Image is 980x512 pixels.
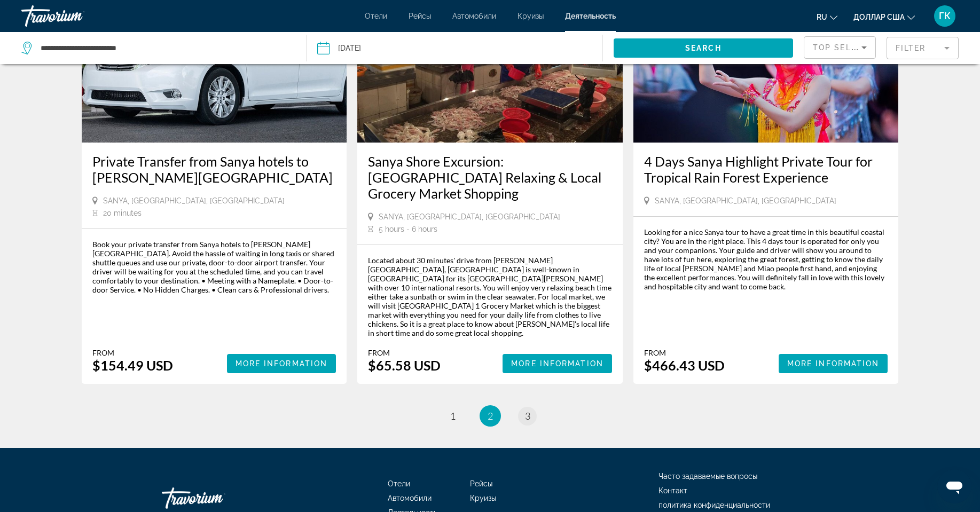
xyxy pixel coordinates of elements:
span: 3 [525,410,530,422]
span: Sanya, [GEOGRAPHIC_DATA], [GEOGRAPHIC_DATA] [655,196,836,205]
div: From [368,348,441,357]
span: More Information [511,359,603,368]
a: Травориум [21,2,128,30]
button: Изменить язык [817,9,837,25]
font: ГК [939,10,951,21]
div: Looking for a nice Sanya tour to have a great time in this beautiful coastal city? You are in the... [644,227,888,291]
span: 20 minutes [103,209,142,217]
a: Private Transfer from Sanya hotels to [PERSON_NAME][GEOGRAPHIC_DATA] [92,153,336,185]
span: Sanya, [GEOGRAPHIC_DATA], [GEOGRAPHIC_DATA] [379,212,560,221]
a: Sanya Shore Excursion: [GEOGRAPHIC_DATA] Relaxing & Local Grocery Market Shopping [368,153,612,201]
a: Часто задаваемые вопросы [658,472,757,481]
span: More Information [236,359,328,368]
font: доллар США [853,13,905,21]
span: More Information [787,359,880,368]
a: Контакт [658,486,687,495]
font: ru [817,13,827,21]
a: Круизы [470,494,496,502]
a: 4 Days Sanya Highlight Private Tour for Tropical Rain Forest Experience [644,153,888,185]
div: From [92,348,173,357]
button: More Information [227,354,336,373]
mat-select: Sort by [813,41,867,54]
button: Изменить валюту [853,9,915,25]
span: 5 hours - 6 hours [379,225,437,233]
div: Book your private transfer from Sanya hotels to [PERSON_NAME][GEOGRAPHIC_DATA]. Avoid the hassle ... [92,240,336,294]
span: Sanya, [GEOGRAPHIC_DATA], [GEOGRAPHIC_DATA] [103,196,285,205]
a: Круизы [518,12,544,20]
iframe: Кнопка запуска окна обмена сообщениями [937,469,971,503]
div: $466.43 USD [644,357,725,373]
a: Рейсы [470,479,492,488]
div: Located about 30 minutes' drive from [PERSON_NAME][GEOGRAPHIC_DATA], [GEOGRAPHIC_DATA] is well-kn... [368,256,612,337]
button: Filter [887,36,959,60]
a: Автомобили [388,494,432,502]
a: Отели [388,479,410,488]
div: $154.49 USD [92,357,173,373]
a: Деятельность [565,12,616,20]
button: More Information [779,354,888,373]
span: Search [685,44,722,52]
button: More Information [503,354,612,373]
div: $65.58 USD [368,357,441,373]
button: Меню пользователя [931,5,959,27]
div: From [644,348,725,357]
span: 2 [488,410,493,422]
a: политика конфиденциальности [658,501,770,509]
button: Date: Nov 18, 2025 [317,32,602,64]
a: Автомобили [452,12,496,20]
button: Search [614,38,793,58]
span: 1 [450,410,456,422]
nav: Pagination [82,405,899,427]
a: Отели [365,12,387,20]
a: Рейсы [409,12,431,20]
span: Top Sellers [813,43,874,52]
